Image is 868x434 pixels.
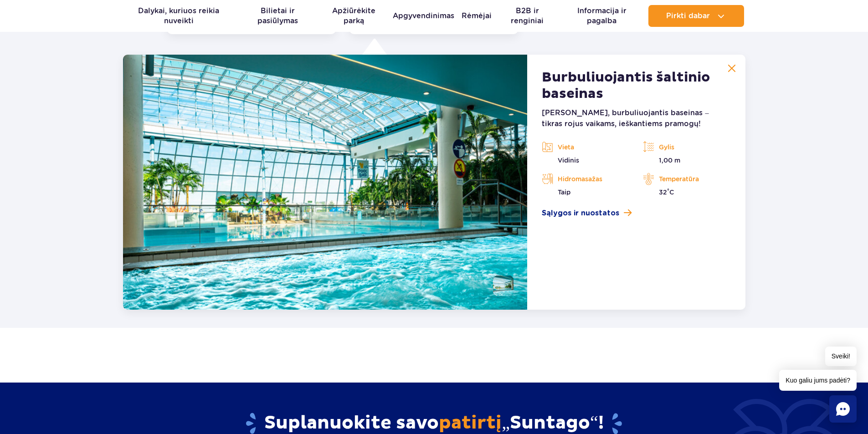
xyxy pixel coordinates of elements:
font: Bilietai ir pasiūlymas [257,6,298,25]
a: Apžiūrėkite parką [322,5,386,27]
font: Temperatūra [659,175,699,183]
a: Informacija ir pagalba [563,5,641,27]
font: Rėmėjai [462,11,492,20]
font: Vieta [558,143,574,151]
font: Taip [558,189,570,196]
font: Informacija ir pagalba [577,6,627,25]
font: Hidromasažas [558,175,602,183]
font: Apžiūrėkite parką [332,6,375,25]
font: B2B ir renginiai [511,6,544,25]
a: Dalykai, kuriuos reikia nuveikti [124,5,233,27]
font: 1,00 m [659,157,680,164]
font: ° [667,188,669,194]
font: 32 [659,189,667,196]
font: [PERSON_NAME], burbuliuojantis baseinas – tikras rojus vaikams, ieškantiems pramogų! [542,108,709,128]
a: Sąlygos ir nuostatos [542,208,730,219]
font: Burbuliuojantis šaltinio baseinas [542,69,710,102]
a: Rėmėjai [462,5,492,27]
a: Apgyvendinimas [393,5,454,27]
div: Pokalbis [829,395,857,423]
a: B2B ir renginiai [499,5,555,27]
font: Vidinis [558,157,579,164]
button: Pirkti dabar [648,5,744,27]
font: Apgyvendinimas [393,11,454,20]
font: Dalykai, kuriuos reikia nuveikti [138,6,219,25]
font: Gylis [659,143,674,151]
font: C [669,189,674,196]
font: Sveiki! [832,352,850,360]
font: Sąlygos ir nuostatos [542,209,619,217]
a: Bilietai ir pasiūlymas [241,5,315,27]
font: Kuo galiu jums padėti? [786,377,850,384]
